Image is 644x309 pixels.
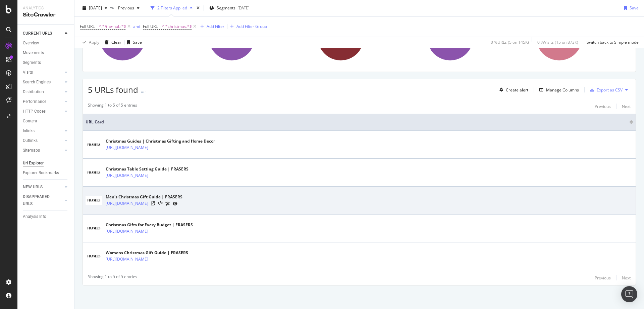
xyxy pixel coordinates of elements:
div: A chart. [88,8,193,67]
div: Manage Columns [546,87,579,93]
a: [URL][DOMAIN_NAME] [106,228,148,235]
div: Open Intercom Messenger [621,286,637,302]
button: Save [621,3,639,13]
div: 0 % Visits ( 15 on 873K ) [537,39,578,45]
span: = [159,24,161,29]
div: - [145,89,146,94]
div: CURRENT URLS [23,30,52,37]
a: Segments [23,59,69,66]
div: Christmas Table Setting Guide | FRASERS [106,166,189,172]
div: times [195,5,201,11]
span: URL Card [86,119,628,125]
button: and [133,23,140,30]
a: AI Url Details [165,200,170,207]
a: DISAPPEARED URLS [23,193,63,207]
a: Url Explorer [23,160,69,167]
a: Distribution [23,88,63,95]
span: vs [110,4,115,10]
div: Showing 1 to 5 of 5 entries [88,274,137,282]
img: main image [86,224,102,233]
button: Add Filter [198,23,224,31]
div: Showing 1 to 5 of 5 entries [88,102,137,110]
div: A chart. [197,8,302,67]
div: Explorer Bookmarks [23,169,59,177]
div: Inlinks [23,127,35,134]
div: Save [133,39,142,45]
button: Previous [595,102,611,110]
div: NEW URLS [23,184,43,191]
div: A chart. [306,8,411,67]
span: Segments [217,5,235,11]
button: Save [124,37,142,48]
button: Add Filter Group [227,23,267,31]
span: ^.*christmas.*$ [162,22,192,31]
div: Visits [23,69,33,76]
div: 0 % URLs ( 5 on 145K ) [491,39,529,45]
div: HTTP Codes [23,108,46,115]
a: [URL][DOMAIN_NAME] [106,144,148,151]
a: [URL][DOMAIN_NAME] [106,172,148,179]
button: View HTML Source [158,201,163,206]
div: A chart. [525,8,630,67]
div: Previous [595,104,611,109]
a: Visit Online Page [151,201,155,205]
button: Create alert [497,84,528,95]
div: Add Filter [207,24,224,29]
a: Analysis Info [23,213,69,220]
div: Womens Christmas Gift Guide | FRASERS [106,250,188,256]
div: Men's Christmas Gift Guide | FRASERS [106,194,182,200]
a: Explorer Bookmarks [23,169,69,177]
span: 5 URLs found [88,84,138,95]
a: [URL][DOMAIN_NAME] [106,200,148,207]
button: [DATE] [80,3,110,13]
a: Overview [23,40,69,47]
a: Outlinks [23,137,63,144]
div: Christmas Gifts for Every Budget | FRASERS [106,222,193,228]
a: NEW URLS [23,184,63,191]
img: main image [86,196,102,205]
a: HTTP Codes [23,108,63,115]
div: Analytics [23,5,69,11]
div: SiteCrawler [23,11,69,19]
a: Visits [23,69,63,76]
div: Export as CSV [597,87,623,93]
button: Segments[DATE] [207,3,252,13]
span: Full URL [143,24,158,29]
div: Apply [89,39,99,45]
div: A chart. [416,8,521,67]
a: Content [23,118,69,125]
div: Performance [23,98,46,105]
a: CURRENT URLS [23,30,63,37]
div: Analysis Info [23,213,46,220]
div: [DATE] [237,5,250,11]
img: Equal [141,91,144,93]
a: [URL][DOMAIN_NAME] [106,256,148,263]
div: Next [622,104,631,109]
img: main image [86,168,102,177]
button: Clear [102,37,121,48]
div: Clear [111,39,121,45]
button: Switch back to Simple mode [584,37,639,48]
div: Save [630,5,639,11]
div: DISAPPEARED URLS [23,193,57,207]
button: Next [622,102,631,110]
span: Full URL [80,24,95,29]
button: Manage Columns [537,86,579,94]
div: Distribution [23,88,44,95]
a: Sitemaps [23,147,63,154]
div: Add Filter Group [236,24,267,29]
span: Previous [115,5,134,11]
span: 2025 Sep. 21st [89,5,102,11]
img: main image [86,252,102,261]
div: Switch back to Simple mode [587,39,639,45]
div: Movements [23,49,44,56]
button: Previous [115,3,142,13]
a: Inlinks [23,127,63,134]
div: Outlinks [23,137,38,144]
span: = [96,24,98,29]
div: 2 Filters Applied [157,5,187,11]
div: Create alert [506,87,528,93]
div: Content [23,118,37,125]
a: Search Engines [23,79,63,86]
